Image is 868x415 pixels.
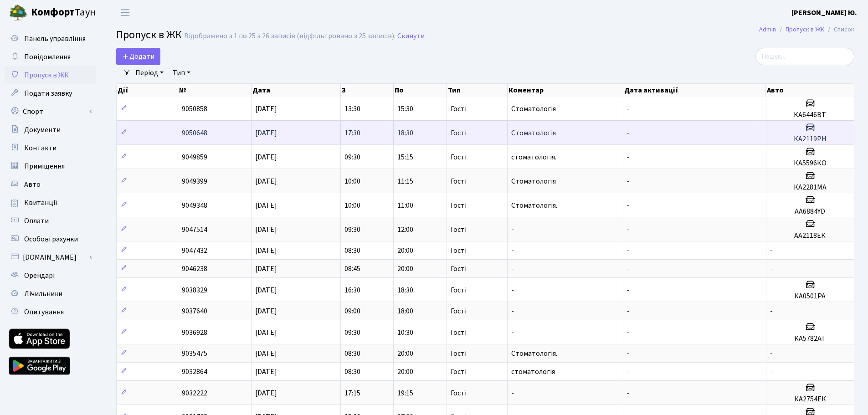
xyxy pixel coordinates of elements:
span: - [627,328,630,338]
h5: КА2754ЕК [770,395,850,404]
span: 09:00 [344,306,360,316]
a: Тип [169,65,194,81]
span: Лічильники [24,289,62,299]
span: [DATE] [255,348,277,359]
span: 10:30 [397,328,413,338]
a: Подати заявку [5,84,96,102]
span: Гості [451,265,467,272]
span: 15:30 [397,104,413,114]
span: Таун [31,5,96,20]
img: logo.png [9,4,27,22]
button: Переключити навігацію [114,5,137,20]
span: 9046238 [182,264,207,274]
span: - [511,388,514,398]
span: 13:30 [344,104,360,114]
span: стоматологія [511,367,555,377]
span: - [770,367,773,377]
a: Приміщення [5,157,96,175]
span: стоматологія. [511,152,556,162]
li: Список [824,25,854,35]
h5: АА6884YD [770,207,850,216]
span: 11:00 [397,200,413,210]
span: 9032222 [182,388,207,398]
span: 9038329 [182,285,207,295]
span: Додати [122,51,154,61]
span: 9050858 [182,104,207,114]
input: Пошук... [755,48,854,65]
span: 09:30 [344,152,360,162]
span: - [770,246,773,256]
span: 11:15 [397,176,413,186]
span: 08:30 [344,367,360,377]
span: 10:00 [344,176,360,186]
span: Подати заявку [24,88,72,98]
span: 9049859 [182,152,207,162]
span: Пропуск в ЖК [116,27,182,43]
span: 9036928 [182,328,207,338]
span: 09:30 [344,225,360,235]
span: Гості [451,329,467,336]
span: [DATE] [255,246,277,256]
span: - [627,367,630,377]
span: Стоматологія [511,104,556,114]
th: Дії [117,84,178,97]
span: [DATE] [255,367,277,377]
span: - [511,328,514,338]
span: - [770,264,773,274]
h5: КА5782АТ [770,334,850,343]
span: Особові рахунки [24,234,78,244]
span: 9037640 [182,306,207,316]
span: [DATE] [255,328,277,338]
span: Гості [451,350,467,357]
h5: КА2119РН [770,135,850,143]
span: 20:00 [397,246,413,256]
span: Гості [451,287,467,294]
span: 08:30 [344,348,360,359]
span: Гості [451,202,467,209]
b: Комфорт [31,5,75,20]
span: Приміщення [24,161,65,171]
span: - [511,285,514,295]
th: Дата активації [623,84,766,97]
span: Контакти [24,143,56,153]
span: 12:00 [397,225,413,235]
th: № [178,84,252,97]
span: Пропуск в ЖК [24,70,69,80]
a: Орендарі [5,266,96,285]
span: 10:00 [344,200,360,210]
span: - [627,176,630,186]
a: Квитанції [5,194,96,212]
th: Дата [252,84,341,97]
span: Гості [451,129,467,137]
span: [DATE] [255,200,277,210]
span: 18:00 [397,306,413,316]
span: - [627,225,630,235]
span: Опитування [24,307,64,317]
span: - [511,306,514,316]
span: 9049399 [182,176,207,186]
span: 19:15 [397,388,413,398]
h5: КА6446ВТ [770,111,850,119]
span: 08:30 [344,246,360,256]
a: Додати [116,48,160,65]
span: 9047432 [182,246,207,256]
span: Гості [451,178,467,185]
span: 20:00 [397,264,413,274]
a: Оплати [5,212,96,230]
span: 9035475 [182,348,207,359]
span: [DATE] [255,152,277,162]
th: Авто [766,84,854,97]
span: 18:30 [397,128,413,138]
div: Відображено з 1 по 25 з 26 записів (відфільтровано з 25 записів). [184,32,395,41]
span: [DATE] [255,264,277,274]
span: Стоматологія. [511,200,557,210]
span: 17:30 [344,128,360,138]
span: Гості [451,307,467,315]
a: Пропуск в ЖК [5,66,96,84]
h5: КА2281МА [770,183,850,192]
a: Лічильники [5,285,96,303]
th: Коментар [508,84,624,97]
span: [DATE] [255,306,277,316]
span: - [770,348,773,359]
h5: КА5596КО [770,159,850,168]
